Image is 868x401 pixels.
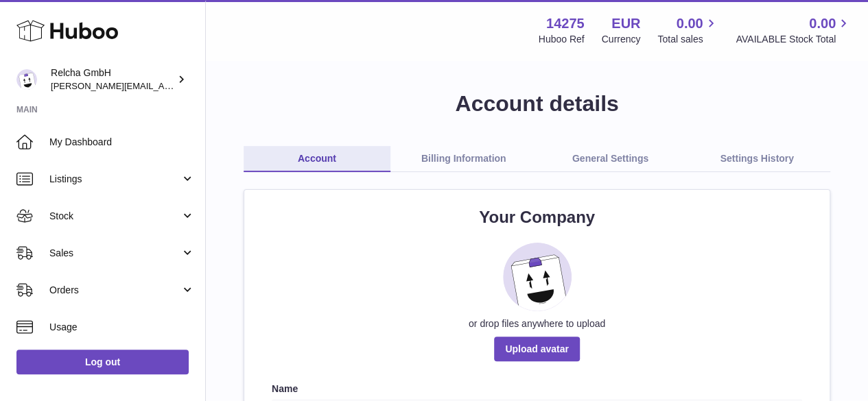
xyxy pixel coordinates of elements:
span: 0.00 [677,14,703,33]
span: Stock [49,210,180,223]
a: Billing Information [390,146,537,172]
a: 0.00 Total sales [657,14,718,46]
a: Settings History [683,146,830,172]
img: rachel@consultprestige.com [16,69,37,90]
span: AVAILABLE Stock Total [736,33,852,46]
div: Relcha GmbH [51,66,174,93]
label: Name [272,382,802,396]
a: 0.00 AVAILABLE Stock Total [736,14,852,46]
span: Sales [49,247,180,260]
span: Upload avatar [494,337,580,361]
span: My Dashboard [49,136,195,149]
strong: 14275 [546,14,585,33]
span: Orders [49,284,180,297]
h2: Your Company [272,206,802,228]
div: Currency [602,33,641,46]
a: Account [244,146,390,172]
strong: EUR [611,14,640,33]
h1: Account details [228,89,846,119]
span: Total sales [657,33,718,46]
div: Huboo Ref [539,33,585,46]
a: Log out [16,350,189,374]
span: [PERSON_NAME][EMAIL_ADDRESS][DOMAIN_NAME] [51,80,275,91]
img: placeholder_image.svg [503,243,572,311]
span: Listings [49,173,180,186]
a: General Settings [537,146,684,172]
span: 0.00 [809,14,836,33]
span: Usage [49,321,195,334]
div: or drop files anywhere to upload [272,317,802,330]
